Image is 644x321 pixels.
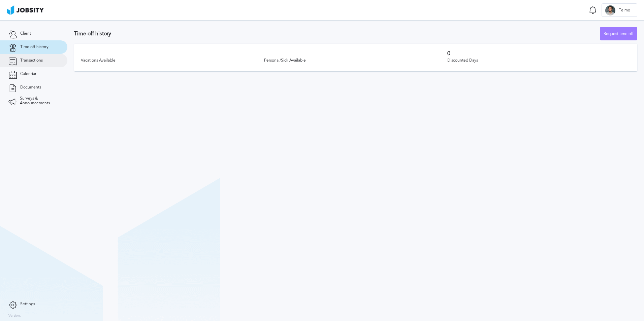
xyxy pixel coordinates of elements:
span: Surveys & Announcements [20,96,59,106]
div: Discounted Days [447,58,631,63]
button: Request time off [600,27,637,40]
div: Personal/Sick Available [264,58,447,63]
div: T [605,5,615,15]
h3: 0 [447,50,631,57]
div: Request time off [600,27,637,41]
span: Settings [20,302,35,307]
h3: Time off history [74,31,600,37]
span: Documents [20,85,41,90]
label: Version: [8,314,21,318]
span: Client [20,31,31,36]
span: Time off history [20,45,49,49]
button: TTelmo [602,3,637,17]
div: Vacations Available [81,58,264,63]
span: Calendar [20,72,36,76]
span: Transactions [20,58,43,63]
img: ab4bad089aa723f57921c736e9817d99.png [7,5,44,15]
span: Telmo [615,8,634,13]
